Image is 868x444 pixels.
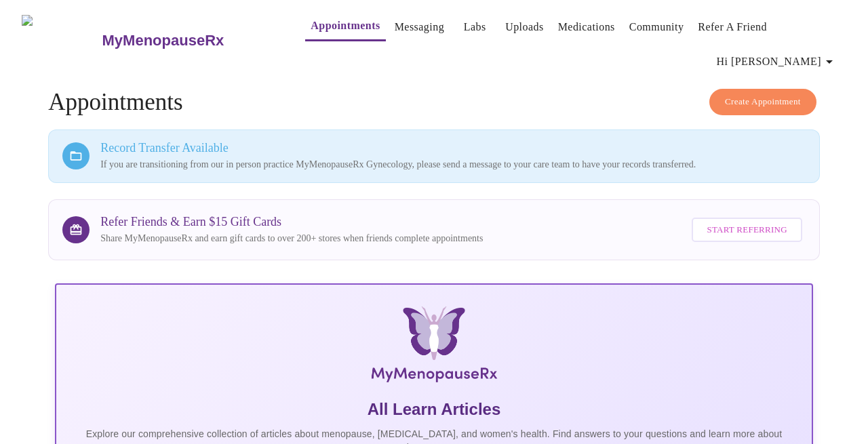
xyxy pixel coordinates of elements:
[629,18,684,37] a: Community
[67,399,801,420] h5: All Learn Articles
[717,52,837,71] span: Hi [PERSON_NAME]
[100,17,278,64] a: MyMenopauseRx
[711,48,843,75] button: Hi [PERSON_NAME]
[725,94,801,110] span: Create Appointment
[181,306,687,388] img: MyMenopauseRx Logo
[389,14,450,41] button: Messaging
[709,89,816,115] button: Create Appointment
[100,141,806,155] h3: Record Transfer Available
[311,16,380,35] a: Appointments
[500,14,549,41] button: Uploads
[505,18,544,37] a: Uploads
[102,32,224,49] h3: MyMenopauseRx
[698,18,767,37] a: Refer a Friend
[453,14,496,41] button: Labs
[395,18,444,37] a: Messaging
[464,18,486,37] a: Labs
[692,218,802,243] button: Start Referring
[48,89,820,116] h4: Appointments
[100,232,483,245] p: Share MyMenopauseRx and earn gift cards to over 200+ stores when friends complete appointments
[692,14,772,41] button: Refer a Friend
[100,215,483,229] h3: Refer Friends & Earn $15 Gift Cards
[707,222,787,238] span: Start Referring
[688,211,805,249] a: Start Referring
[624,14,690,41] button: Community
[305,12,385,41] button: Appointments
[22,15,100,66] img: MyMenopauseRx Logo
[100,158,806,171] p: If you are transitioning from our in person practice MyMenopauseRx Gynecology, please send a mess...
[553,14,620,41] button: Medications
[558,18,615,37] a: Medications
